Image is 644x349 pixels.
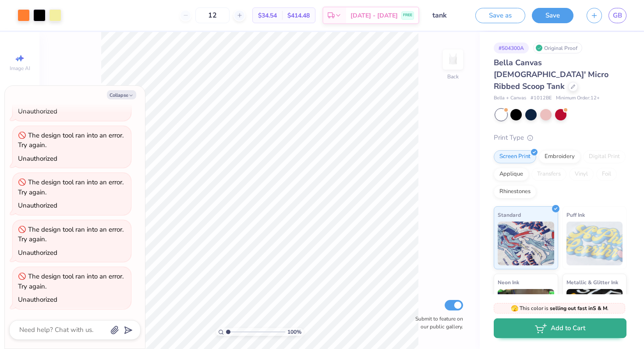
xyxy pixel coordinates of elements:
[498,210,521,219] span: Standard
[556,95,600,102] span: Minimum Order: 12 +
[533,42,582,53] div: Original Proof
[494,150,536,163] div: Screen Print
[613,11,622,21] span: GB
[447,73,459,81] div: Back
[18,272,124,291] div: The design tool ran into an error. Try again.
[569,168,594,181] div: Vinyl
[475,8,525,23] button: Save as
[403,12,412,18] span: FREE
[287,11,310,20] span: $414.48
[410,315,463,331] label: Submit to feature on our public gallery.
[10,65,30,72] span: Image AI
[287,328,301,336] span: 100 %
[583,150,626,163] div: Digital Print
[531,168,566,181] div: Transfers
[494,168,529,181] div: Applique
[18,201,57,210] div: Unauthorized
[539,150,580,163] div: Embroidery
[18,248,57,257] div: Unauthorized
[18,225,124,244] div: The design tool ran into an error. Try again.
[494,318,626,338] button: Add to Cart
[494,185,536,198] div: Rhinestones
[494,42,529,53] div: # 504300A
[494,57,609,92] span: Bella Canvas [DEMOGRAPHIC_DATA]' Micro Ribbed Scoop Tank
[566,210,585,219] span: Puff Ink
[18,295,57,304] div: Unauthorized
[532,8,573,23] button: Save
[494,95,526,102] span: Bella + Canvas
[195,7,230,23] input: – –
[426,7,469,24] input: Untitled Design
[258,11,277,20] span: $34.54
[350,11,398,20] span: [DATE] - [DATE]
[498,289,554,333] img: Neon Ink
[18,107,57,116] div: Unauthorized
[444,51,462,68] img: Back
[596,168,617,181] div: Foil
[566,222,623,265] img: Puff Ink
[550,305,607,312] strong: selling out fast in S & M
[566,289,623,333] img: Metallic & Glitter Ink
[498,278,519,287] span: Neon Ink
[494,133,626,143] div: Print Type
[18,178,124,197] div: The design tool ran into an error. Try again.
[18,131,124,150] div: The design tool ran into an error. Try again.
[566,278,618,287] span: Metallic & Glitter Ink
[511,304,518,313] span: 🫣
[609,8,626,23] a: GB
[531,95,552,102] span: # 1012BE
[18,154,57,163] div: Unauthorized
[498,222,554,265] img: Standard
[107,90,136,99] button: Collapse
[511,304,609,312] span: This color is .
